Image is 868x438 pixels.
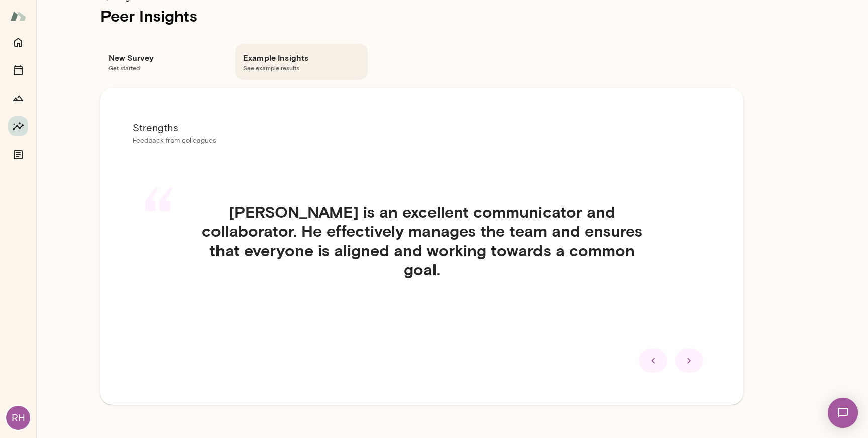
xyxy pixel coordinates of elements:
[8,88,28,108] button: Growth Plan
[8,116,28,136] button: Insights
[100,44,233,80] div: New SurveyGet started
[6,406,30,430] div: RH
[133,120,711,136] h6: Strengths
[197,202,647,279] h4: [PERSON_NAME] is an excellent communicator and collaborator. He effectively manages the team and ...
[10,7,26,26] img: Mento
[243,52,360,64] h6: Example Insights
[100,4,743,28] h1: Peer Insights
[243,64,360,72] span: See example results
[108,52,225,64] h6: New Survey
[108,64,225,72] span: Get started
[8,60,28,80] button: Sessions
[141,190,176,260] div: “
[133,136,711,146] p: Feedback from colleagues
[235,44,368,80] div: Example InsightsSee example results
[8,32,28,52] button: Home
[8,144,28,165] button: Documents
